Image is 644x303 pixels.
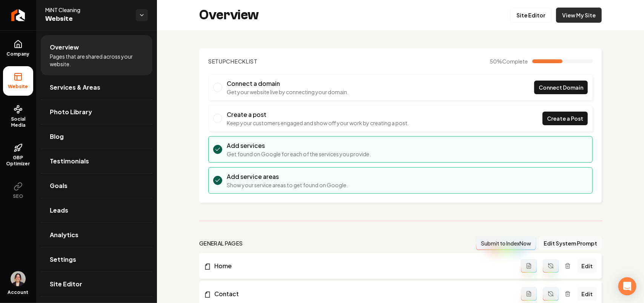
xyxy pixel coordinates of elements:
a: Site Editor [510,8,552,23]
a: Settings [41,247,152,272]
h2: general pages [199,239,243,247]
span: Complete [502,58,528,65]
a: Social Media [3,99,33,134]
a: Goals [41,174,152,198]
button: Open user button [11,271,26,286]
p: Keep your customers engaged and show off your work by creating a post. [227,119,409,127]
span: SEO [10,193,26,199]
p: Get found on Google for each of the services you provide. [227,150,371,158]
a: Edit [577,287,597,301]
img: Rebolt Logo [11,9,25,21]
a: Analytics [41,223,152,247]
a: Leads [41,198,152,222]
span: GBP Optimizer [3,155,33,167]
a: Create a Post [543,112,588,125]
h3: Connect a domain [227,79,349,88]
a: Photo Library [41,100,152,124]
span: MiNT Cleaning [45,6,130,14]
span: Pages that are shared across your website. [50,53,143,68]
img: Brisa Leon [11,271,26,286]
h2: Overview [199,8,259,23]
a: Contact [204,289,521,298]
span: 50 % [490,57,528,65]
a: Site Editor [41,272,152,296]
button: Submit to IndexNow [476,236,536,250]
a: Company [3,34,33,63]
button: Edit System Prompt [539,236,602,250]
button: Add admin page prompt [521,287,537,301]
h2: Checklist [208,57,258,65]
span: Setup [208,58,226,65]
span: Account [8,289,29,295]
span: Services & Areas [50,83,100,92]
h3: Create a post [227,110,409,119]
span: Create a Post [547,115,583,123]
a: Edit [577,259,597,273]
span: Blog [50,132,64,141]
span: Company [4,51,33,57]
h3: Add service areas [227,172,348,181]
span: Settings [50,255,76,264]
span: Site Editor [50,280,82,289]
a: Home [204,261,521,270]
p: Show your service areas to get found on Google. [227,181,348,189]
span: Leads [50,206,68,215]
span: Connect Domain [539,84,583,92]
a: Services & Areas [41,75,152,99]
a: Connect Domain [534,81,588,94]
a: View My Site [556,8,602,23]
p: Get your website live by connecting your domain. [227,88,349,96]
span: Photo Library [50,107,92,117]
span: Website [5,84,31,90]
button: SEO [3,176,33,205]
a: Blog [41,124,152,149]
span: Goals [50,181,68,190]
span: Testimonials [50,157,89,166]
button: Add admin page prompt [521,259,537,273]
span: Social Media [3,116,33,128]
h3: Add services [227,141,371,150]
span: Overview [50,43,79,52]
span: Website [45,14,130,24]
a: GBP Optimizer [3,137,33,173]
span: Analytics [50,230,78,239]
div: Open Intercom Messenger [618,277,636,295]
a: Testimonials [41,149,152,173]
